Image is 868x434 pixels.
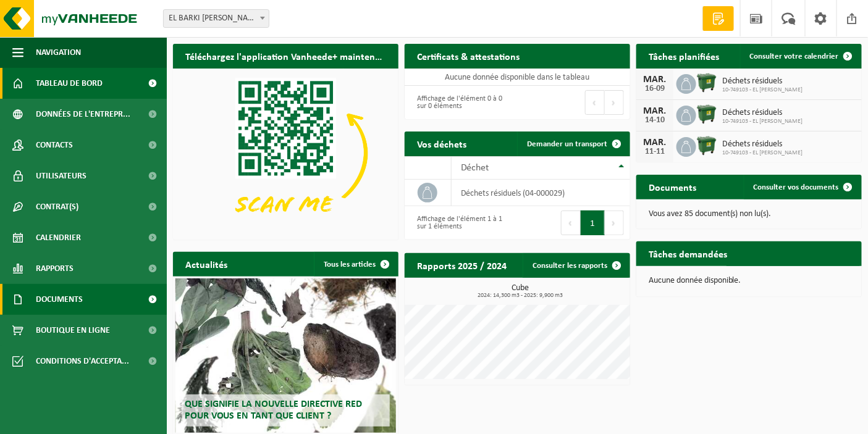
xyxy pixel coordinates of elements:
[696,104,717,125] img: WB-1100-HPE-GN-01
[643,85,667,93] div: 16-09
[722,77,803,86] span: Déchets résiduels
[36,284,83,315] span: Documents
[36,315,110,346] span: Boutique en ligne
[405,69,630,86] td: Aucune donnée disponible dans le tableau
[461,163,489,173] span: Déchet
[36,37,81,68] span: Navigation
[649,210,849,219] p: Vous avez 85 document(s) non lu(s).
[173,69,398,238] img: Download de VHEPlus App
[36,68,103,99] span: Tableau de bord
[722,86,803,94] span: 10-749103 - EL [PERSON_NAME]
[164,10,269,27] span: EL BARKI OMAR - MONS
[36,346,129,377] span: Conditions d'accepta...
[185,399,363,421] span: Que signifie la nouvelle directive RED pour vous en tant que client ?
[523,253,629,278] a: Consulter les rapports
[36,191,78,222] span: Contrat(s)
[696,72,717,93] img: WB-1100-HPE-GN-01
[636,241,739,265] h2: Tâches demandées
[754,183,839,191] span: Consulter vos documents
[527,140,607,148] span: Demander un transport
[36,130,73,161] span: Contacts
[585,90,605,115] button: Previous
[605,90,624,115] button: Next
[636,175,709,199] h2: Documents
[36,253,74,284] span: Rapports
[744,175,861,199] a: Consulter vos documents
[173,44,398,68] h2: Téléchargez l'application Vanheede+ maintenant!
[36,222,81,253] span: Calendrier
[643,75,667,85] div: MAR.
[605,211,624,235] button: Next
[581,211,605,235] button: 1
[722,140,803,149] span: Déchets résiduels
[696,135,717,156] img: WB-1100-HPE-GN-01
[722,108,803,118] span: Déchets résiduels
[649,277,849,285] p: Aucune donnée disponible.
[36,99,130,130] span: Données de l'entrepr...
[405,131,479,156] h2: Vos déchets
[643,116,667,125] div: 14-10
[561,211,581,235] button: Previous
[643,138,667,148] div: MAR.
[636,44,731,68] h2: Tâches planifiées
[175,278,397,433] a: Que signifie la nouvelle directive RED pour vous en tant que client ?
[163,9,269,28] span: EL BARKI OMAR - MONS
[643,106,667,116] div: MAR.
[643,148,667,156] div: 11-11
[314,252,397,277] a: Tous les articles
[517,131,629,156] a: Demander un transport
[411,209,512,236] div: Affichage de l'élément 1 à 1 sur 1 éléments
[722,118,803,125] span: 10-749103 - EL [PERSON_NAME]
[36,161,86,191] span: Utilisateurs
[740,44,861,69] a: Consulter votre calendrier
[411,293,630,299] span: 2024: 14,300 m3 - 2025: 9,900 m3
[750,52,839,61] span: Consulter votre calendrier
[405,253,519,277] h2: Rapports 2025 / 2024
[173,252,240,276] h2: Actualités
[722,149,803,157] span: 10-749103 - EL [PERSON_NAME]
[411,284,630,299] h3: Cube
[411,89,512,116] div: Affichage de l'élément 0 à 0 sur 0 éléments
[452,180,630,206] td: déchets résiduels (04-000029)
[405,44,532,68] h2: Certificats & attestations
